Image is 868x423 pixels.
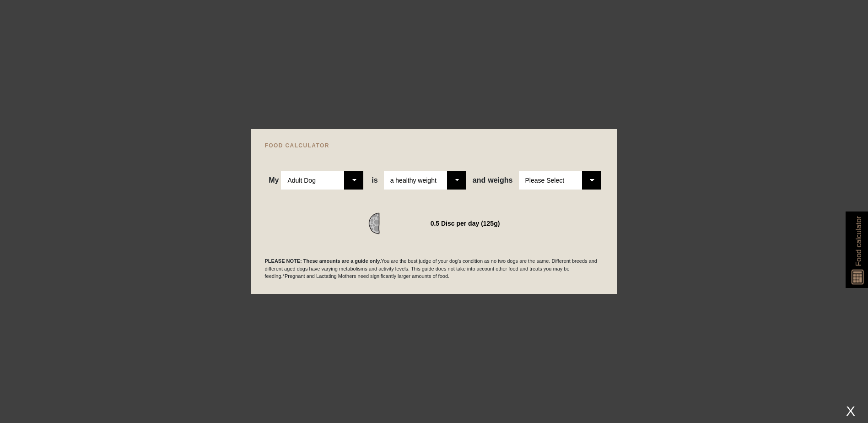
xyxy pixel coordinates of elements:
[265,257,604,280] p: You are the best judge of your dog's condition as no two dogs are the same. Different breeds and ...
[842,403,859,418] div: X
[431,217,500,230] div: 0.5 Disc per day (125g)
[473,176,513,184] span: weighs
[853,216,864,266] span: Food calculator
[265,258,381,264] b: PLEASE NOTE: These amounts are a guide only.
[265,143,604,148] h4: FOOD CALCULATOR
[269,176,279,184] span: My
[372,176,377,184] span: is
[473,176,488,184] span: and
